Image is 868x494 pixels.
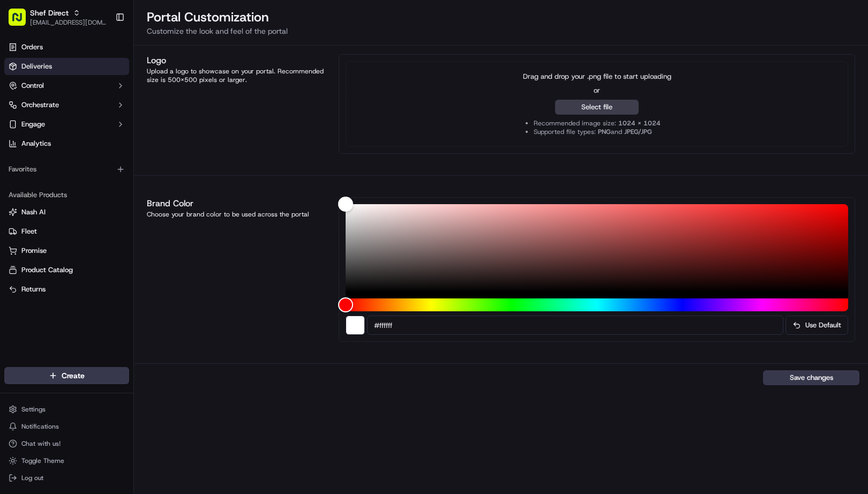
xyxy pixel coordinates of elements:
span: Analytics [21,139,51,148]
a: Powered byPylon [76,181,130,190]
a: Returns [9,285,125,294]
a: 📗Knowledge Base [6,151,86,170]
input: Got a question? Start typing here... [28,69,193,80]
button: Control [4,77,129,94]
h1: Logo [147,54,326,67]
button: Start new chat [182,106,195,118]
button: Engage [4,116,129,133]
span: PNG [598,128,611,136]
button: Toggle Theme [4,453,129,468]
span: Log out [21,474,43,482]
img: 1736555255976-a54dd68f-1ca7-489b-9aae-adbdc363a1c4 [11,102,30,122]
h2: Portal Customization [147,9,855,26]
a: Product Catalog [9,265,125,275]
span: Returns [21,285,46,294]
button: Fleet [4,223,129,240]
div: 💻 [91,156,99,165]
div: We're available if you need us! [36,113,136,122]
p: or [594,86,600,95]
li: Supported file types: and [534,128,661,136]
span: Control [21,81,44,91]
span: JPEG/JPG [624,128,652,136]
a: Analytics [4,135,129,152]
span: Toggle Theme [21,456,64,465]
button: Shef Direct[EMAIL_ADDRESS][DOMAIN_NAME] [4,4,111,30]
button: Product Catalog [4,261,129,279]
button: Chat with us! [4,436,129,451]
p: Drag and drop your .png file to start uploading [523,72,671,81]
button: [EMAIL_ADDRESS][DOMAIN_NAME] [30,18,107,27]
div: Hue [346,298,848,311]
div: Available Products [4,186,129,204]
span: API Documentation [101,155,172,166]
img: Nash [11,11,32,32]
span: Orders [21,42,43,52]
button: Returns [4,281,129,298]
a: Promise [9,246,125,256]
span: Settings [21,405,46,414]
button: Settings [4,402,129,417]
div: Choose your brand color to be used across the portal [147,210,326,219]
p: Welcome 👋 [11,43,195,60]
a: Nash AI [9,207,125,217]
li: Recommended image size: [534,119,661,128]
span: Promise [21,246,47,256]
span: Deliveries [21,62,52,71]
button: Select file [555,100,639,115]
span: Product Catalog [21,265,73,275]
div: Favorites [4,161,129,178]
span: Notifications [21,422,59,431]
span: Create [62,370,85,381]
a: 💻API Documentation [86,151,176,170]
span: 1024 x 1024 [618,119,661,128]
div: Start new chat [36,102,176,113]
div: 📗 [11,156,19,165]
span: Nash AI [21,207,46,217]
span: Pylon [107,182,130,190]
button: Use Default [785,316,848,335]
button: Promise [4,242,129,259]
span: Engage [21,119,45,129]
a: Fleet [9,227,125,236]
button: Notifications [4,419,129,434]
a: Deliveries [4,58,129,75]
button: Orchestrate [4,96,129,114]
button: Create [4,367,129,384]
span: Chat with us! [21,439,61,448]
h1: Brand Color [147,197,326,210]
a: Orders [4,39,129,56]
button: Save changes [763,370,859,385]
span: Knowledge Base [21,155,82,166]
button: Nash AI [4,204,129,221]
span: Fleet [21,227,37,236]
div: Color [346,204,848,292]
span: Orchestrate [21,100,59,110]
button: Log out [4,470,129,485]
div: Upload a logo to showcase on your portal. Recommended size is 500x500 pixels or larger. [147,67,326,84]
p: Customize the look and feel of the portal [147,26,855,36]
button: Shef Direct [30,8,69,18]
